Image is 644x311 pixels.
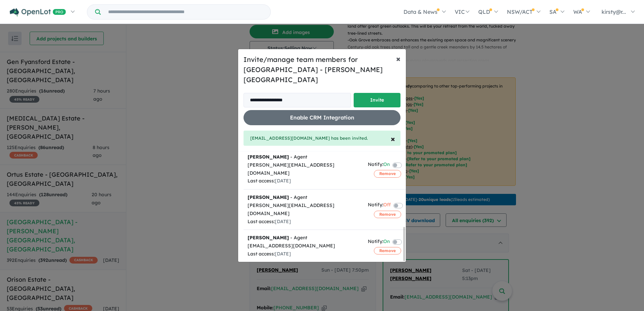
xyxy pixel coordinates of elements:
[374,211,401,218] button: Remove
[275,178,291,184] span: [DATE]
[244,55,400,85] h5: Invite/manage team members for [GEOGRAPHIC_DATA] - [PERSON_NAME][GEOGRAPHIC_DATA]
[244,131,400,146] div: [EMAIL_ADDRESS][DOMAIN_NAME] has been invited.
[275,218,291,224] span: [DATE]
[374,247,401,254] button: Remove
[391,134,395,144] span: ×
[368,238,390,247] div: Notify:
[248,250,360,258] div: Last access:
[602,8,626,15] span: kirsty@r...
[248,161,360,177] div: [PERSON_NAME][EMAIL_ADDRESS][DOMAIN_NAME]
[248,202,360,218] div: [PERSON_NAME][EMAIL_ADDRESS][DOMAIN_NAME]
[248,218,360,226] div: Last access:
[385,129,400,148] button: Close
[275,251,291,257] span: [DATE]
[368,161,390,170] div: Notify:
[102,5,269,19] input: Try estate name, suburb, builder or developer
[248,153,360,161] div: - Agent
[248,242,360,250] div: [EMAIL_ADDRESS][DOMAIN_NAME]
[383,238,390,247] span: On
[374,170,401,177] button: Remove
[383,161,390,170] span: On
[248,234,360,242] div: - Agent
[396,54,400,64] span: ×
[248,194,360,202] div: - Agent
[248,194,289,200] strong: [PERSON_NAME]
[244,110,400,125] button: Enable CRM Integration
[354,93,400,107] button: Invite
[368,201,391,210] div: Notify:
[248,177,360,185] div: Last access:
[10,8,66,16] img: Openlot PRO Logo White
[383,201,391,210] span: Off
[248,235,289,241] strong: [PERSON_NAME]
[248,154,289,160] strong: [PERSON_NAME]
